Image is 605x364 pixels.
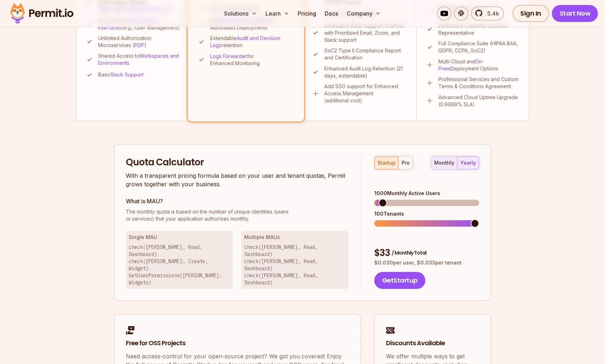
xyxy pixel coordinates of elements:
[392,249,426,256] span: / Monthly Total
[552,5,598,22] a: Start Now
[434,159,454,166] div: monthly
[221,6,260,21] button: Solutions
[244,244,346,286] p: check([PERSON_NAME], Read, Dashboard) check([PERSON_NAME], Read, Dashboard) check([PERSON_NAME], ...
[210,53,247,59] a: Logs Forwarder
[512,5,549,22] a: Sign In
[374,190,479,197] div: 1000 Monthly Active Users
[210,35,280,48] a: Audit and Decision Logs
[126,208,348,222] p: or services) that your application authorizes monthly.
[126,339,349,348] h2: Free for OSS Projects
[438,58,484,72] a: On-Prem
[402,159,410,166] div: pro
[126,171,348,188] p: With a transparent pricing formula based on your user and tenant quotas, Permit grows together wi...
[483,9,499,18] span: 5.4k
[98,52,181,67] p: Shared Access to
[322,6,341,21] a: Docs
[126,156,348,169] h2: Quota Calculator
[324,47,408,61] p: SoC2 Type II Compliance Report and Certification
[98,35,181,49] p: Unlimited Authorization Microservices ( )
[98,71,144,78] p: Basic
[98,17,158,30] a: Authorization Interfaces
[438,40,520,54] p: Full Compliance Suite (HIPAA BAA, GDPR, CCPA, SoC2)
[374,247,479,260] div: $ 33
[129,234,230,241] h3: Single MAU
[7,1,77,25] img: Permit logo
[126,197,348,205] h3: What is MAU?
[295,6,319,21] a: Pricing
[129,244,230,286] p: check([PERSON_NAME], Read, Dashboard) check([PERSON_NAME], Create, Widget) GetUserPermissions([PE...
[471,6,504,21] a: 5.4k
[324,65,408,79] p: Enhanced Audit Log Retention (21 days, extendable)
[324,22,408,44] p: Dedicated Slack Support Channel with Prioritized Email, Zoom, and Slack support
[438,22,520,36] p: Dedicated Customer Success Representative
[134,42,144,48] a: PDP
[210,53,295,67] p: for Enhanced Monitoring
[111,72,144,78] a: Slack Support
[126,208,348,215] span: The monthly quota is based on the number of unique identities (users
[374,210,479,217] div: 100 Tenants
[374,272,425,289] button: GetStartup
[374,259,479,266] p: $ 0.030 per user, $ 0.033 per tenant
[210,35,295,49] p: Extendable retention
[438,76,520,90] p: Professional Services and Custom Terms & Conditions Agreement
[438,94,520,108] p: Advanced Cloud Uptime Upgrade (0.9999% SLA)
[263,6,292,21] button: Learn
[438,58,520,72] p: Multi-Cloud and Deployment Options
[244,234,346,241] h3: Multiple MAUs
[324,83,408,104] p: Add SSO support for Enhanced Access Management (additional cost)
[344,6,384,21] button: Company
[386,339,479,348] h2: Discounts Available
